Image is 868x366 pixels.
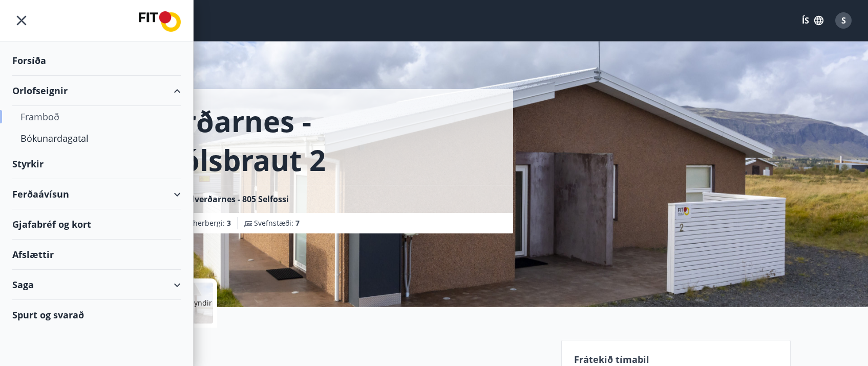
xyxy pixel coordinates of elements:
[12,76,181,106] div: Orlofseignir
[841,15,846,26] span: S
[12,209,181,240] div: Gjafabréf og kort
[20,106,173,127] div: Framboð
[12,240,181,270] div: Afslættir
[12,179,181,209] div: Ferðaávísun
[20,127,173,149] div: Bókunardagatal
[796,11,829,30] button: ÍS
[12,300,181,330] div: Spurt og svarað
[139,11,181,32] img: union_logo
[102,193,289,205] span: Grjóthólsbraut 2 - Öndverðarnes - 805 Selfossi
[12,11,31,30] button: menu
[574,353,778,366] p: Frátekið tímabil
[12,149,181,179] div: Styrkir
[174,218,231,228] span: Svefnherbergi :
[12,46,181,76] div: Forsíða
[295,218,300,228] span: 7
[831,8,856,33] button: S
[90,101,501,179] h1: Öndverðarnes - Grjóthólsbraut 2
[227,218,231,228] span: 3
[12,270,181,300] div: Saga
[254,218,300,228] span: Svefnstæði :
